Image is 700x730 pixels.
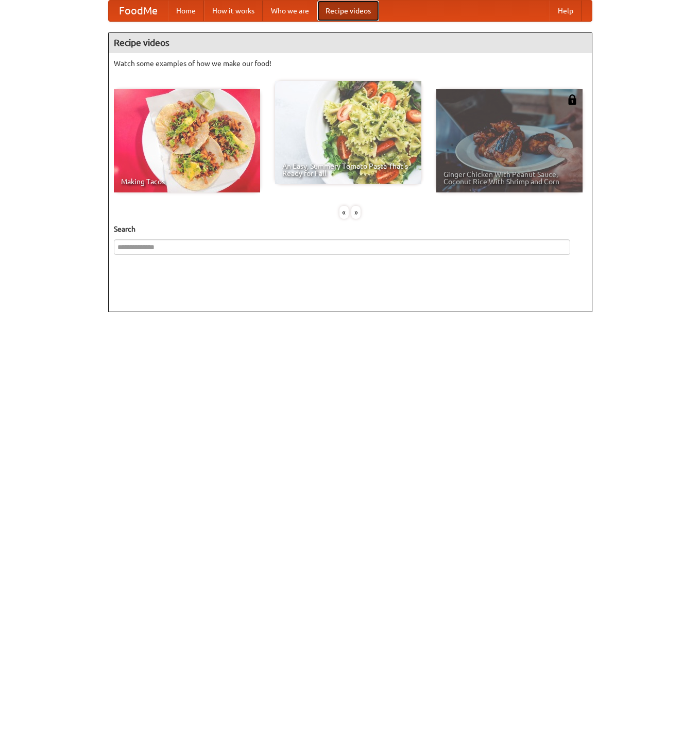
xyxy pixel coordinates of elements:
a: An Easy, Summery Tomato Pasta That's Ready for Fall [275,81,421,184]
span: Making Tacos [121,178,253,185]
a: Home [168,1,204,21]
h5: Search [114,224,587,234]
a: Recipe videos [317,1,379,21]
a: Making Tacos [114,89,260,192]
a: FoodMe [109,1,168,21]
div: « [339,206,349,219]
div: » [351,206,361,219]
p: Watch some examples of how we make our food! [114,58,587,69]
a: Who we are [263,1,317,21]
a: How it works [204,1,263,21]
a: Help [550,1,582,21]
span: An Easy, Summery Tomato Pasta That's Ready for Fall [282,163,414,177]
img: 483408.png [567,94,577,105]
h4: Recipe videos [109,33,592,53]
